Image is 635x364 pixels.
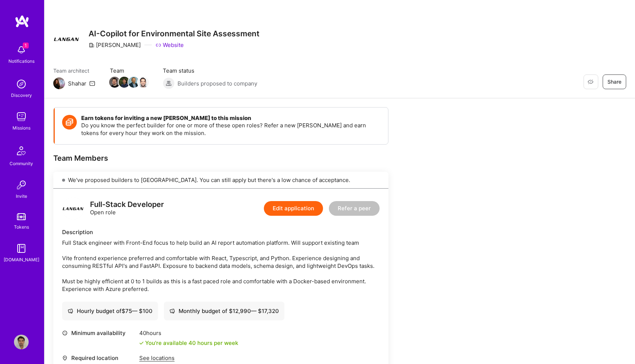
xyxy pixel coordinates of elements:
[62,355,68,361] i: icon Location
[53,77,65,89] img: Team Architect
[128,77,139,88] img: Team Member Avatar
[8,57,35,65] div: Notifications
[139,341,144,345] i: icon Check
[12,124,31,132] div: Missions
[139,354,230,362] div: See locations
[138,77,149,88] img: Team Member Avatar
[15,15,29,28] img: logo
[53,153,388,163] div: Team Members
[62,354,136,362] div: Required location
[62,115,77,130] img: Token icon
[90,201,164,216] div: Open role
[155,41,184,49] a: Website
[68,307,153,315] div: Hourly budget of $ 75 — $ 100
[169,307,279,315] div: Monthly budget of $ 12,990 — $ 17,320
[139,339,238,347] div: You're available 40 hours per week
[139,329,238,337] div: 40 hours
[264,201,323,216] button: Edit application
[62,330,68,336] i: icon Clock
[603,74,626,89] button: Share
[139,76,148,88] a: Team Member Avatar
[163,67,257,74] span: Team status
[68,80,86,87] div: Shahar
[14,109,29,124] img: teamwork
[588,79,593,85] i: icon EyeClosed
[17,213,26,220] img: tokens
[12,142,30,160] img: Community
[89,29,259,38] h3: AI-Copilot for Environmental Site Assessment
[81,115,381,121] h4: Earn tokens for inviting a new [PERSON_NAME] to this mission
[62,329,136,337] div: Minimum availability
[23,43,29,48] span: 1
[14,223,29,231] div: Tokens
[119,77,130,88] img: Team Member Avatar
[14,43,29,57] img: bell
[129,76,139,88] a: Team Member Avatar
[177,80,257,87] span: Builders proposed to company
[68,308,73,314] i: icon Cash
[16,192,27,200] div: Invite
[607,78,621,85] span: Share
[90,201,164,208] div: Full-Stack Developer
[4,256,39,263] div: [DOMAIN_NAME]
[53,67,95,74] span: Team architect
[53,26,80,52] img: Company Logo
[169,308,175,314] i: icon Cash
[14,77,29,91] img: discovery
[14,178,29,192] img: Invite
[109,77,120,88] img: Team Member Avatar
[12,335,31,349] a: User Avatar
[110,76,119,88] a: Team Member Avatar
[119,76,129,88] a: Team Member Avatar
[10,160,33,167] div: Community
[89,42,94,48] i: icon CompanyGray
[329,201,380,216] button: Refer a peer
[62,197,84,219] img: logo
[89,80,95,86] i: icon Mail
[14,241,29,256] img: guide book
[62,239,380,293] div: Full Stack engineer with Front-End focus to help build an AI report automation platform. Will sup...
[14,335,29,349] img: User Avatar
[53,172,388,189] div: We've proposed builders to [GEOGRAPHIC_DATA]. You can still apply but there's a low chance of acc...
[110,67,148,74] span: Team
[62,228,380,236] div: Description
[11,91,32,99] div: Discovery
[81,121,381,137] p: Do you know the perfect builder for one or more of these open roles? Refer a new [PERSON_NAME] an...
[163,77,175,89] img: Builders proposed to company
[89,41,141,49] div: [PERSON_NAME]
